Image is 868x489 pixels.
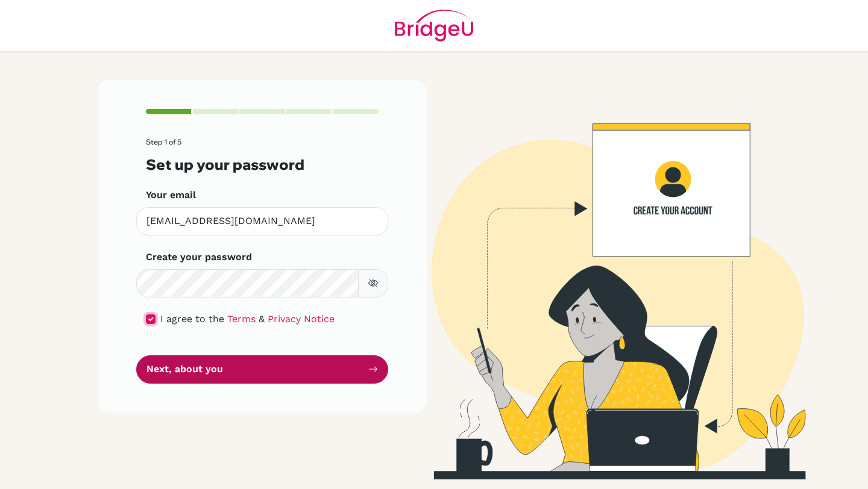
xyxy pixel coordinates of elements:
label: Your email [146,188,196,202]
button: Next, about you [136,355,388,384]
a: Terms [227,313,256,325]
label: Create your password [146,250,252,264]
span: Step 1 of 5 [146,137,181,146]
span: & [259,313,265,325]
a: Privacy Notice [268,313,335,325]
h3: Set up your password [146,156,379,173]
span: I agree to the [160,313,224,325]
input: Insert your email* [136,207,388,235]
